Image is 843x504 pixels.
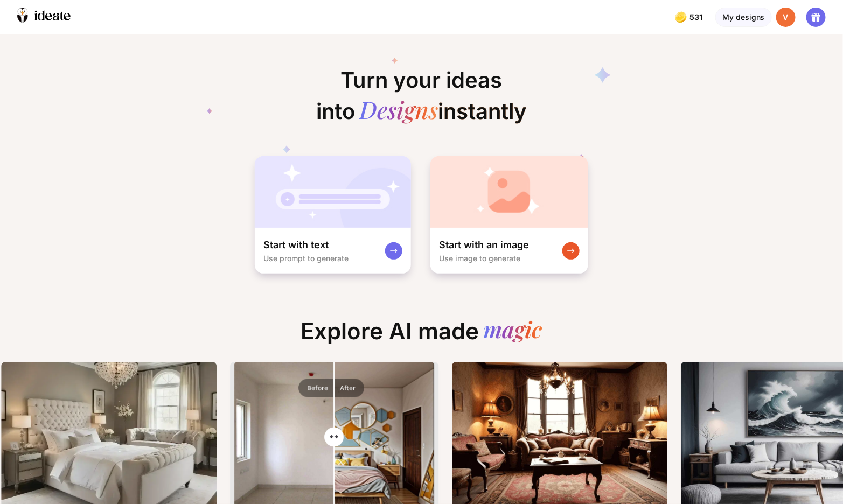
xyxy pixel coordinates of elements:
div: Use prompt to generate [263,254,349,263]
img: startWithImageCardBg.jpg [430,156,588,228]
div: magic [484,318,542,345]
div: My designs [715,8,772,27]
img: startWithTextCardBg.jpg [255,156,411,228]
span: 531 [689,13,705,22]
div: Explore AI made [292,318,551,353]
div: Start with text [263,239,329,251]
div: V [776,8,796,27]
div: Start with an image [439,239,529,251]
div: Use image to generate [439,254,520,263]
